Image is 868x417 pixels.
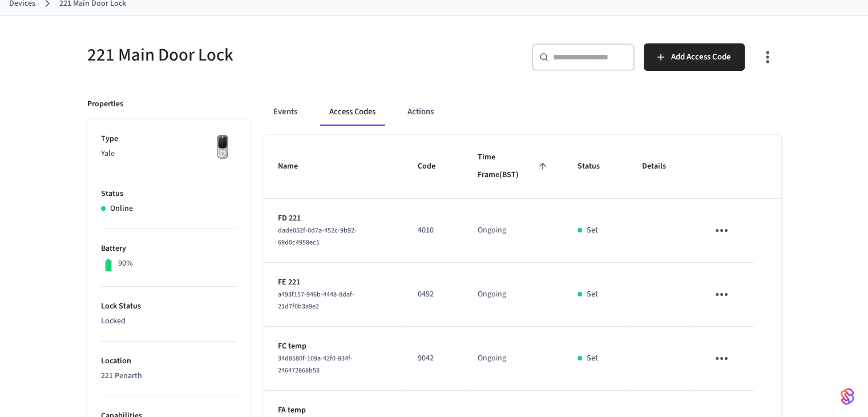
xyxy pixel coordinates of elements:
[101,243,237,255] p: Battery
[101,148,237,160] p: Yale
[278,276,390,288] p: FE 221
[278,354,353,375] span: 34d8580f-109a-42f0-834f-246472868b53
[101,133,237,145] p: Type
[118,258,133,270] p: 90%
[578,158,615,175] span: Status
[644,43,745,71] button: Add Access Code
[278,212,390,224] p: FD 221
[418,224,450,236] p: 4010
[264,98,781,126] div: ant example
[101,300,237,312] p: Lock Status
[101,355,237,367] p: Location
[464,327,564,391] td: Ongoing
[587,288,598,300] p: Set
[87,98,123,110] p: Properties
[278,226,357,247] span: dade052f-0d7a-452c-9b92-69d0c4958ec1
[398,98,443,126] button: Actions
[464,263,564,327] td: Ongoing
[264,98,306,126] button: Events
[418,288,450,300] p: 0492
[418,158,450,175] span: Code
[841,387,854,406] img: SeamLogoGradient.69752ec5.svg
[587,352,598,364] p: Set
[464,199,564,263] td: Ongoing
[587,224,598,236] p: Set
[87,43,427,67] h5: 221 Main Door Lock
[110,203,133,215] p: Online
[101,188,237,200] p: Status
[278,340,390,352] p: FC temp
[671,50,731,65] span: Add Access Code
[278,290,354,311] span: a493f157-946b-4448-8daf-21d7f0b3a9e2
[208,133,237,162] img: Yale Assure Touchscreen Wifi Smart Lock, Satin Nickel, Front
[320,98,385,126] button: Access Codes
[418,352,450,364] p: 9042
[478,149,550,185] span: Time Frame(BST)
[278,158,313,175] span: Name
[278,404,390,416] p: FA temp
[642,158,681,175] span: Details
[101,315,237,327] p: Locked
[101,370,237,382] p: 221 Penarth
